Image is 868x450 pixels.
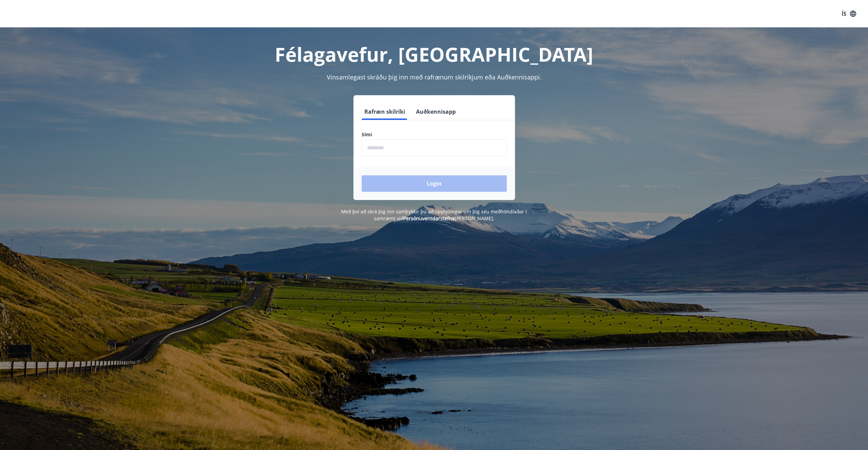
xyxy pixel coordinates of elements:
[403,215,455,222] a: Persónuverndarstefna
[362,131,507,138] label: Sími
[327,73,542,81] span: Vinsamlegast skráðu þig inn með rafrænum skilríkjum eða Auðkennisappi.
[341,208,527,222] span: Með því að skrá þig inn samþykkir þú að upplýsingar um þig séu meðhöndlaðar í samræmi við [PERSON...
[196,41,672,67] h1: Félagavefur, [GEOGRAPHIC_DATA]
[413,103,458,120] button: Auðkennisapp
[838,8,860,20] button: ÍS
[362,103,408,120] button: Rafræn skilríki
